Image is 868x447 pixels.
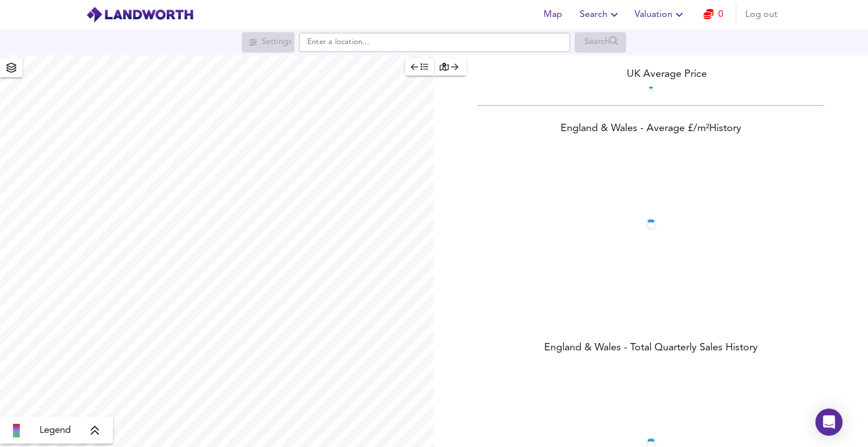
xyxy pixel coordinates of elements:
[434,121,868,137] div: England & Wales - Average £/ m² History
[695,3,731,26] button: 0
[815,409,843,436] div: Open Intercom Messenger
[575,32,626,53] div: Search for a location first or explore the map
[40,424,71,437] span: Legend
[434,341,868,357] div: England & Wales - Total Quarterly Sales History
[704,7,723,23] a: 0
[242,32,294,53] div: Search for a location first or explore the map
[630,3,691,26] button: Valuation
[539,7,566,23] span: Map
[745,7,778,23] span: Log out
[86,6,194,23] img: logo
[635,7,686,23] span: Valuation
[299,33,570,52] input: Enter a location...
[535,3,571,26] button: Map
[434,67,868,82] div: UK Average Price
[575,3,626,26] button: Search
[741,3,782,26] button: Log out
[580,7,621,23] span: Search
